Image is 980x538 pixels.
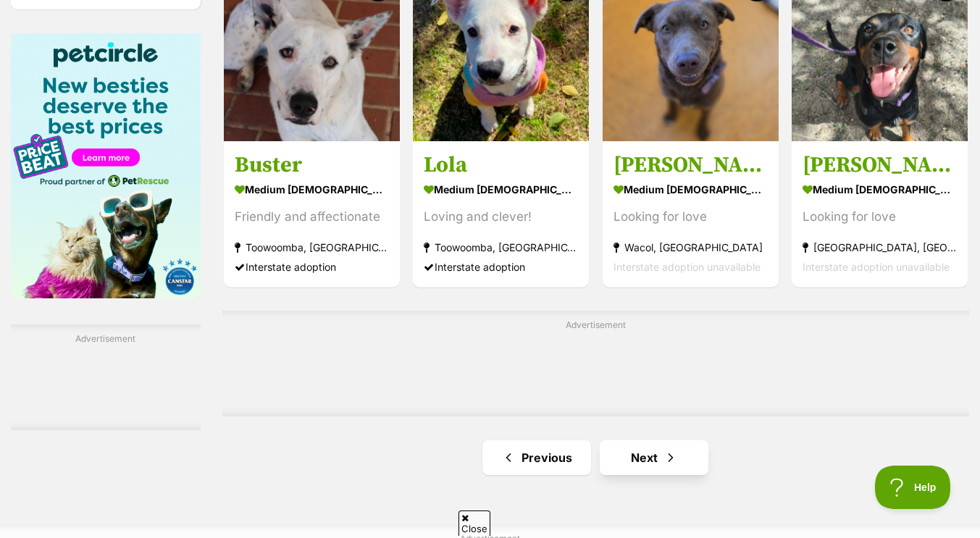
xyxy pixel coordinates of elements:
[235,151,389,179] h3: Buster
[224,140,400,287] a: Buster medium [DEMOGRAPHIC_DATA] Dog Friendly and affectionate Toowoomba, [GEOGRAPHIC_DATA] Inter...
[613,207,768,227] div: Looking for love
[424,151,578,179] h3: Lola
[424,257,578,277] div: Interstate adoption
[803,261,950,273] span: Interstate adoption unavailable
[600,440,708,475] a: Next page
[613,238,768,257] strong: Wacol, [GEOGRAPHIC_DATA]
[235,257,389,277] div: Interstate adoption
[613,179,768,200] strong: medium [DEMOGRAPHIC_DATA] Dog
[235,238,389,257] strong: Toowoomba, [GEOGRAPHIC_DATA]
[603,140,779,287] a: [PERSON_NAME] medium [DEMOGRAPHIC_DATA] Dog Looking for love Wacol, [GEOGRAPHIC_DATA] Interstate ...
[458,510,490,536] span: Close
[235,207,389,227] div: Friendly and affectionate
[792,140,968,287] a: [PERSON_NAME] medium [DEMOGRAPHIC_DATA] Dog Looking for love [GEOGRAPHIC_DATA], [GEOGRAPHIC_DATA]...
[803,207,957,227] div: Looking for love
[222,440,969,475] nav: Pagination
[803,179,957,200] strong: medium [DEMOGRAPHIC_DATA] Dog
[424,179,578,200] strong: medium [DEMOGRAPHIC_DATA] Dog
[613,261,761,273] span: Interstate adoption unavailable
[11,324,201,430] div: Advertisement
[803,238,957,257] strong: [GEOGRAPHIC_DATA], [GEOGRAPHIC_DATA]
[222,311,969,416] div: Advertisement
[424,207,578,227] div: Loving and clever!
[424,238,578,257] strong: Toowoomba, [GEOGRAPHIC_DATA]
[482,440,591,475] a: Previous page
[875,466,951,509] iframe: Help Scout Beacon - Open
[235,179,389,200] strong: medium [DEMOGRAPHIC_DATA] Dog
[613,151,768,179] h3: [PERSON_NAME]
[11,33,201,298] img: Pet Circle promo banner
[803,151,957,179] h3: [PERSON_NAME]
[413,140,589,287] a: Lola medium [DEMOGRAPHIC_DATA] Dog Loving and clever! Toowoomba, [GEOGRAPHIC_DATA] Interstate ado...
